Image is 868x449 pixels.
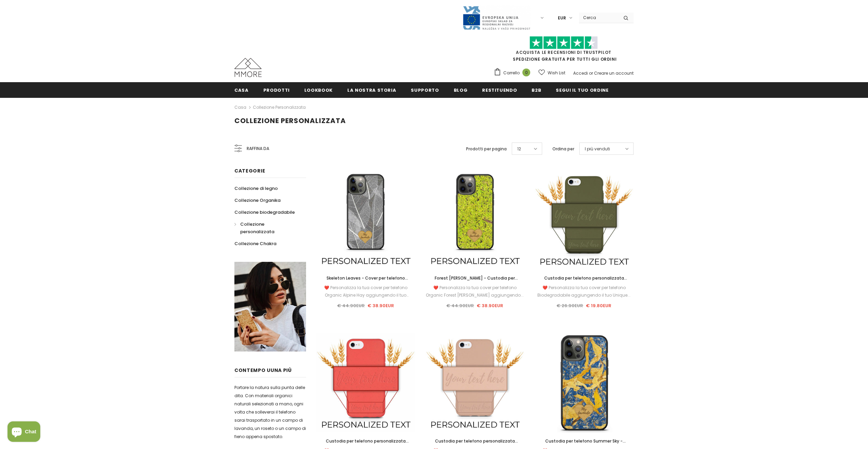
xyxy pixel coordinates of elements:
[522,69,530,76] span: 0
[544,275,627,288] span: Custodia per telefono personalizzata biodegradabile - Verde oliva
[234,206,295,218] a: Collezione biodegradabile
[411,87,439,93] span: supporto
[466,146,507,152] label: Prodotti per pagina
[462,15,531,20] a: Javni Razpis
[586,302,611,309] span: € 19.80EUR
[234,82,249,98] a: Casa
[337,302,365,309] span: € 44.90EUR
[234,116,346,125] span: Collezione personalizzata
[234,240,276,247] span: Collezione Chakra
[234,197,280,204] span: Collezione Organika
[263,87,290,93] span: Prodotti
[589,70,593,76] span: or
[503,70,520,76] span: Carrello
[234,87,249,93] span: Casa
[234,367,292,374] span: contempo uUna più
[247,145,269,152] span: Raffina da
[532,87,541,93] span: B2B
[234,167,265,174] span: Categorie
[535,274,634,282] a: Custodia per telefono personalizzata biodegradabile - Verde oliva
[532,82,541,98] a: B2B
[425,274,524,282] a: Forest [PERSON_NAME] - Custodia per telefono personalizzata - Regalo personalizzato
[367,302,394,309] span: € 38.90EUR
[234,218,299,238] a: Collezione personalizzata
[234,209,295,215] span: Collezione biodegradabile
[462,5,531,30] img: Javni Razpis
[324,275,408,288] span: Skeleton Leaves - Cover per telefono personalizzata - Regalo personalizzato
[585,146,610,152] span: I più venduti
[263,82,290,98] a: Prodotti
[234,384,306,441] p: Portare la natura sulla punta delle dita. Con materiali organici naturali selezionati a mano, ogn...
[304,87,333,93] span: Lookbook
[556,82,608,98] a: Segui il tuo ordine
[538,67,565,79] a: Wish List
[494,39,634,62] span: SPEDIZIONE GRATUITA PER TUTTI GLI ORDINI
[494,68,534,78] a: Carrello 0
[446,302,474,309] span: € 44.90EUR
[234,194,280,206] a: Collezione Organika
[535,284,634,299] div: ❤️ Personalizza la tua cover per telefono Biodegradabile aggiungendo il tuo Unique...
[316,274,415,282] a: Skeleton Leaves - Cover per telefono personalizzata - Regalo personalizzato
[530,36,598,49] img: Fidati di Pilot Stars
[517,146,521,152] span: 12
[482,82,517,98] a: Restituendo
[234,103,246,111] a: Casa
[425,284,524,299] div: ❤️ Personalizza la tua cover per telefono Organic Forest [PERSON_NAME] aggiungendo...
[516,49,611,55] a: Acquista le recensioni di TrustPilot
[573,70,588,76] a: Accedi
[548,70,565,76] span: Wish List
[304,82,333,98] a: Lookbook
[5,421,42,444] inbox-online-store-chat: Shopify online store chat
[234,58,262,77] img: Casi MMORE
[454,82,468,98] a: Blog
[234,185,278,192] span: Collezione di legno
[347,82,396,98] a: La nostra storia
[558,15,566,21] span: EUR
[579,13,618,23] input: Search Site
[454,87,468,93] span: Blog
[347,87,396,93] span: La nostra storia
[411,82,439,98] a: supporto
[482,87,517,93] span: Restituendo
[234,238,276,250] a: Collezione Chakra
[556,302,583,309] span: € 26.90EUR
[477,302,503,309] span: € 38.90EUR
[552,146,574,152] label: Ordina per
[316,437,415,445] a: Custodia per telefono personalizzata biodegradabile - rossa
[435,275,518,296] span: Forest [PERSON_NAME] - Custodia per telefono personalizzata - Regalo personalizzato
[594,70,634,76] a: Creare un account
[234,182,278,194] a: Collezione di legno
[425,437,524,445] a: Custodia per telefono personalizzata biodegradabile - rosa pastello
[535,437,634,445] a: Custodia per telefono Summer Sky - Personalizzata
[253,104,306,110] a: Collezione personalizzata
[556,87,608,93] span: Segui il tuo ordine
[316,284,415,299] div: ❤️ Personalizza la tua cover per telefono Organic Alpine Hay aggiungendo il tuo Unique...
[240,221,274,235] span: Collezione personalizzata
